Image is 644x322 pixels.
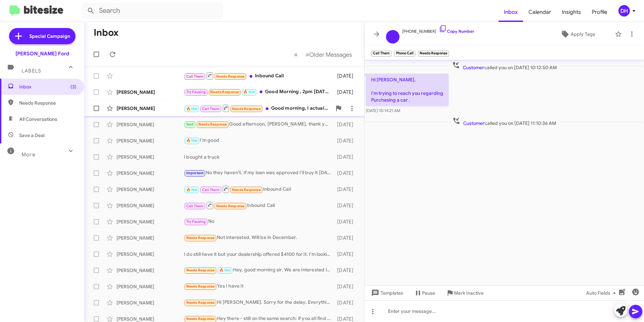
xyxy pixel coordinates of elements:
div: [DATE] [334,283,359,290]
span: Pause [422,287,435,299]
button: Next [301,48,356,61]
div: [PERSON_NAME] [117,154,184,160]
a: Inbox [498,2,523,22]
span: Needs Response [198,122,227,127]
small: Needs Response [418,51,449,57]
div: [PERSON_NAME] [117,283,184,290]
div: Hi [PERSON_NAME]. Sorry for the delay. Everything went great. [PERSON_NAME] was very helpful. I d... [184,299,334,306]
span: [DATE] 10:14:21 AM [366,108,400,113]
span: More [22,152,35,158]
div: Inbound Call [184,201,334,210]
div: [DATE] [334,89,359,96]
button: DH [613,5,637,17]
span: 🔥 Hot [243,90,255,94]
span: Mark Inactive [454,287,484,299]
small: Call Them [371,51,391,57]
span: Customer [463,64,484,71]
a: Calendar [523,2,556,22]
span: 🔥 Hot [186,188,198,192]
div: [PERSON_NAME] [117,251,184,258]
div: [DATE] [334,267,359,274]
button: Apply Tags [543,28,612,40]
span: Needs Response [186,284,215,289]
span: All Conversations [19,116,57,123]
span: called you on [DATE] 11:10:36 AM [450,117,559,127]
div: Yes I have it [184,283,334,290]
span: Special Campaign [29,33,70,39]
span: Important [186,171,204,175]
span: « [294,50,298,59]
div: Inbound Call [184,185,334,193]
div: [PERSON_NAME] [117,186,184,193]
span: Sold [186,122,194,127]
button: Previous [290,48,302,61]
div: I do still have it but your dealership offered $4100 for it. I'm looking for more [184,251,334,258]
div: I'm good [184,137,334,144]
span: Call Them [202,107,220,111]
div: [PERSON_NAME] [117,267,184,274]
div: [PERSON_NAME] [117,89,184,96]
span: Save a Deal [19,132,44,139]
div: [DATE] [334,137,359,144]
div: [DATE] [334,218,359,225]
div: [PERSON_NAME] [117,121,184,128]
div: [DATE] [334,251,359,258]
div: [PERSON_NAME] [117,235,184,241]
div: [DATE] [334,299,359,306]
button: Mark Inactive [441,287,489,299]
a: Copy Number [439,29,474,34]
span: » [305,50,309,59]
p: Hi [PERSON_NAME], I'm trying to reach you regarding Purchasing a car . [366,74,449,106]
div: No they haven't. If my loan was approved I'll buy it [DATE]. Was the financing approved? [184,169,334,177]
div: Inbound Call [184,72,334,80]
span: Call Them [186,204,204,208]
span: Call Them [202,188,220,192]
span: Templates [370,287,403,299]
div: Not interested. Will be in December. [184,234,334,242]
span: Needs Response [232,188,261,192]
div: [DATE] [334,73,359,79]
input: Search [82,3,223,19]
a: Special Campaign [9,28,75,44]
span: Labels [22,68,41,74]
span: 🔥 Hot [186,107,198,111]
span: 🔥 Hot [186,138,198,143]
span: Customer [463,120,485,126]
span: Needs Response [210,90,239,94]
div: Good Morning , 2pm [DATE]? [184,88,334,96]
span: [PHONE_NUMBER] [402,25,474,35]
div: [DATE] [334,121,359,128]
div: [DATE] [334,235,359,241]
div: [DATE] [334,202,359,209]
div: No [184,218,334,225]
span: Needs Response [186,268,215,272]
span: called you on [DATE] 10:12:50 AM [449,61,559,71]
button: Pause [409,287,441,299]
span: (3) [70,83,76,90]
span: Inbox [19,83,76,90]
span: Apply Tags [571,28,595,40]
button: Templates [364,287,409,299]
span: Older Messages [309,51,352,58]
button: Auto Fields [581,287,624,299]
span: Needs Response [232,107,261,111]
div: [PERSON_NAME] [117,299,184,306]
nav: Page navigation example [290,48,356,61]
div: [PERSON_NAME] [117,105,184,112]
div: [PERSON_NAME] [117,218,184,225]
div: [DATE] [334,170,359,177]
h1: Inbox [94,27,119,38]
a: Insights [556,2,586,22]
span: Needs Response [186,317,215,321]
span: Auto Fields [586,287,618,299]
div: Good afternoon, [PERSON_NAME], thank you for your text and follow up. It is a testament to Banist... [184,120,334,128]
span: Needs Response [19,100,76,106]
div: Good morning, I actually just parked. I am here now [184,104,332,112]
span: 🔥 Hot [219,268,231,272]
div: [PERSON_NAME] [117,202,184,209]
div: [PERSON_NAME] Ford [15,50,69,57]
span: Needs Response [216,74,245,79]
